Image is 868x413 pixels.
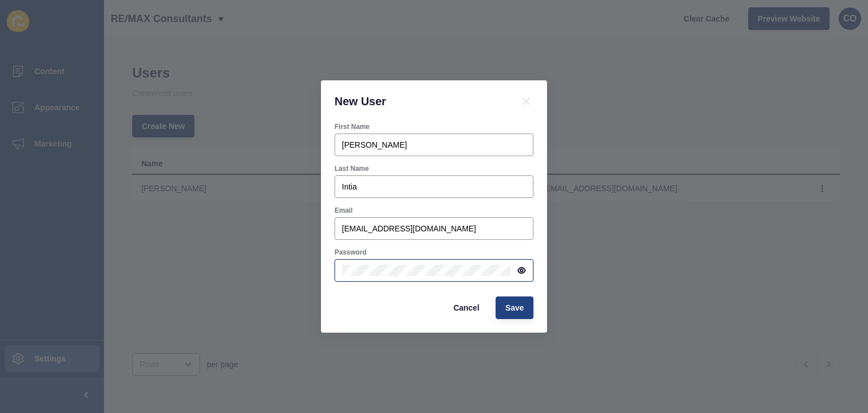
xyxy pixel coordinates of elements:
span: Save [505,302,524,313]
label: Last Name [335,164,369,173]
button: Cancel [444,296,489,319]
label: First Name [335,122,370,131]
button: Save [496,296,533,319]
h1: New User [335,94,505,109]
label: Email [335,206,353,215]
label: Password [335,248,367,257]
span: Cancel [453,302,479,313]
